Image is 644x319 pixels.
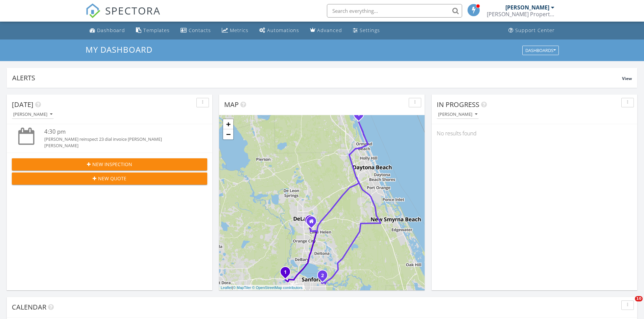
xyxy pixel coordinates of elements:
img: The Best Home Inspection Software - Spectora [86,3,100,18]
a: Zoom in [223,119,233,129]
div: Alerts [12,73,622,82]
div: | [219,285,304,291]
div: Bowman Property Inspections [487,11,554,18]
iframe: Intercom live chat [621,296,637,312]
button: Dashboards [522,46,559,55]
div: [PERSON_NAME] [505,4,549,11]
a: Leaflet [221,286,232,290]
div: Support Center [515,27,555,33]
span: Calendar [12,302,46,312]
button: [PERSON_NAME] [437,110,479,119]
span: [DATE] [12,100,33,109]
span: New Inspection [92,161,132,168]
a: Templates [133,24,172,37]
div: [PERSON_NAME] [44,142,191,149]
div: Contacts [189,27,211,33]
div: 3100 Ocean Shore Drive, Ormond Beach, FL 201, Ormond Beach, FL 32176 [359,114,363,118]
div: Metrics [230,27,248,33]
div: Settings [360,27,380,33]
div: 1501 Hopedale Pl, Sanford, FL 32771 [323,275,327,279]
a: SPECTORA [86,9,161,23]
a: Contacts [178,24,214,37]
span: My Dashboard [86,44,152,55]
i: 1 [357,112,360,117]
span: Map [224,100,239,109]
span: In Progress [437,100,479,109]
input: Search everything... [327,4,462,18]
span: SPECTORA [105,3,161,18]
i: 1 [284,270,287,275]
button: [PERSON_NAME] [12,110,54,119]
a: © OpenStreetMap contributors [252,286,303,290]
div: Dashboard [97,27,125,33]
div: Dashboards [525,48,556,53]
i: 2 [321,273,324,278]
div: [PERSON_NAME] reinspect 23 dial invoice [PERSON_NAME] [44,136,191,142]
div: [PERSON_NAME] [13,112,52,117]
a: Settings [350,24,383,37]
a: Zoom out [223,129,233,139]
a: Metrics [219,24,251,37]
a: Dashboard [87,24,128,37]
div: [PERSON_NAME] [438,112,477,117]
div: 4:30 pm [44,128,191,136]
span: View [622,76,632,81]
span: 10 [635,296,643,301]
div: Automations [267,27,299,33]
div: 6894 Hidden Glade Pl, Sanford, FL 32771 [285,272,289,276]
div: Templates [143,27,170,33]
div: 339 Orchard Hill St, Deland FL 32724 [311,221,315,225]
div: Advanced [317,27,342,33]
span: New Quote [98,175,126,182]
a: Advanced [307,24,345,37]
button: New Quote [12,172,207,185]
div: No results found [432,124,637,142]
a: Support Center [506,24,557,37]
a: Automations (Basic) [257,24,302,37]
button: New Inspection [12,158,207,170]
a: © MapTiler [233,286,251,290]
